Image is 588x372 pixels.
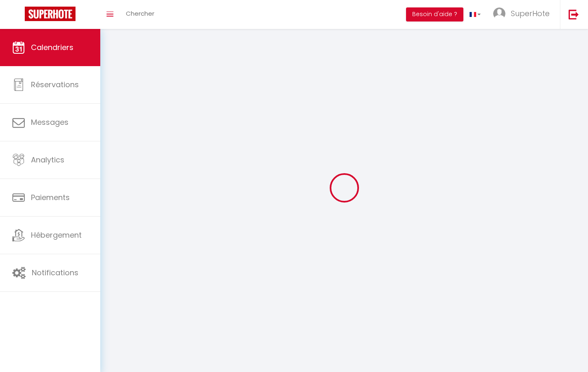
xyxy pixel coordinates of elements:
[126,9,154,18] span: Chercher
[31,79,79,90] span: Réservations
[31,192,70,203] span: Paiements
[31,230,82,240] span: Hébergement
[7,3,31,28] button: Ouvrir le widget de chat LiveChat
[32,267,78,278] span: Notifications
[31,117,68,127] span: Messages
[569,9,579,19] img: logout
[511,8,550,19] span: SuperHote
[493,7,505,20] img: ...
[31,42,73,52] span: Calendriers
[25,7,76,21] img: Super Booking
[31,155,64,165] span: Analytics
[406,7,463,21] button: Besoin d'aide ?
